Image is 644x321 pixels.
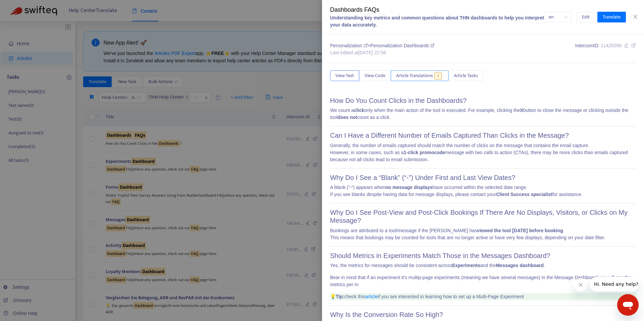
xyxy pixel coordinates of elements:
p: Bookings are attributed to a tool/message if the [PERSON_NAME] has . This means that bookings may... [330,227,636,241]
button: Article Translations2 [391,70,448,81]
button: View Code [359,70,391,81]
span: View Code [365,72,385,79]
b: Client Success specialist [496,192,552,197]
h2: Should Metrics in Experiments Match Those in the Messages Dashboard? [330,252,636,260]
span: Personalization Dashboards [370,43,434,48]
div: Intercom ID: [575,42,636,56]
p: We count a only when the main action of the tool is executed. For example, clicking the button to... [330,107,636,121]
b: X [520,108,523,113]
p: Bear in mind that if an experiment it's multip-page experiments (meaning we have several messages... [330,274,636,288]
span: Edit [582,13,590,21]
a: article [365,294,378,299]
p: A blank (“-”) appears when have occurred within the selected date range. If you see blanks despit... [330,184,636,198]
p: 💡 check this if you are interested in learning how to set up a Multi-Page Experiment [330,293,636,300]
h2: Why Do I See Post-View and Post-Click Bookings If There Are No Displays, Visitors, or Clicks on M... [330,208,636,224]
h2: Can I Have a Different Number of Emails Captured Than Clicks in the Message? [330,131,636,139]
h2: Why Do I See a “Blank” (“-”) Under First and Last View Dates? [330,174,636,182]
b: click [354,108,364,113]
button: Article Tasks [448,70,483,81]
b: Tip: [336,294,344,299]
b: no message displays [385,185,433,190]
button: Close [631,14,640,20]
p: Generally, the number of emails captured should match the number of clicks on the message that co... [330,142,636,163]
span: Translate [603,13,621,21]
span: 2 [434,72,442,79]
span: Article Translations [396,72,433,79]
p: Yes, the metrics for messages should be consistent across and the . [330,262,636,269]
span: Article Tasks [454,72,478,79]
b: viewed the tool [DATE] before booking [477,228,563,233]
button: Edit [577,12,595,22]
div: Dashboards FAQs [330,5,545,14]
span: en [549,12,568,22]
span: View Text [335,72,354,79]
b: 1-click promocode [404,150,445,155]
button: View Text [330,70,359,81]
button: Translate [597,12,626,22]
h2: Why Is the Conversion Rate So High? [330,311,636,319]
div: Understanding key metrics and common questions about THN dashboards to help you interpret your da... [330,14,545,28]
b: does not [338,115,357,120]
span: close [633,14,638,19]
h2: How Do You Count Clicks in the Dashboards? [330,97,636,105]
iframe: Close message [574,278,587,292]
iframe: Message from company [590,277,639,292]
div: Last edited at [DATE] 22:56 [330,49,434,56]
b: Experiments [452,263,480,268]
span: Personalization > [330,43,370,48]
b: Messages dashboard [496,263,543,268]
span: 11425090 [601,43,622,48]
iframe: Button to launch messaging window [617,294,639,316]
